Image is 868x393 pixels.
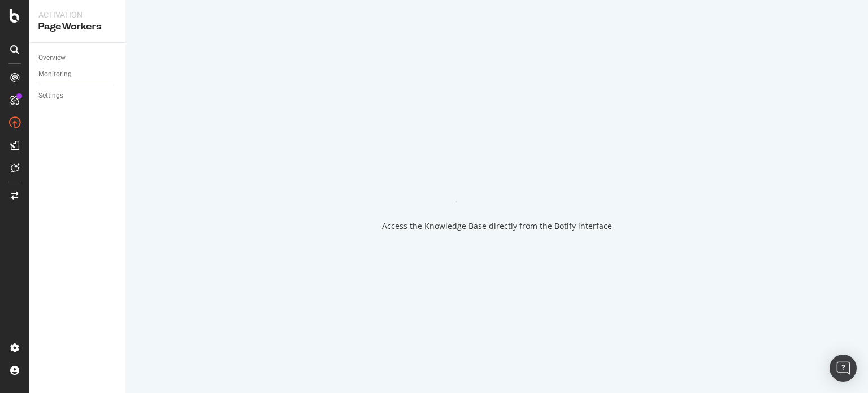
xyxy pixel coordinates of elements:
[456,162,537,202] div: animation
[38,52,117,64] a: Overview
[38,20,116,33] div: PageWorkers
[38,90,63,102] div: Settings
[38,90,117,102] a: Settings
[38,68,117,80] a: Monitoring
[382,221,612,232] div: Access the Knowledge Base directly from the Botify interface
[38,9,116,20] div: Activation
[38,52,66,64] div: Overview
[38,68,72,80] div: Monitoring
[830,355,857,382] div: Open Intercom Messenger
